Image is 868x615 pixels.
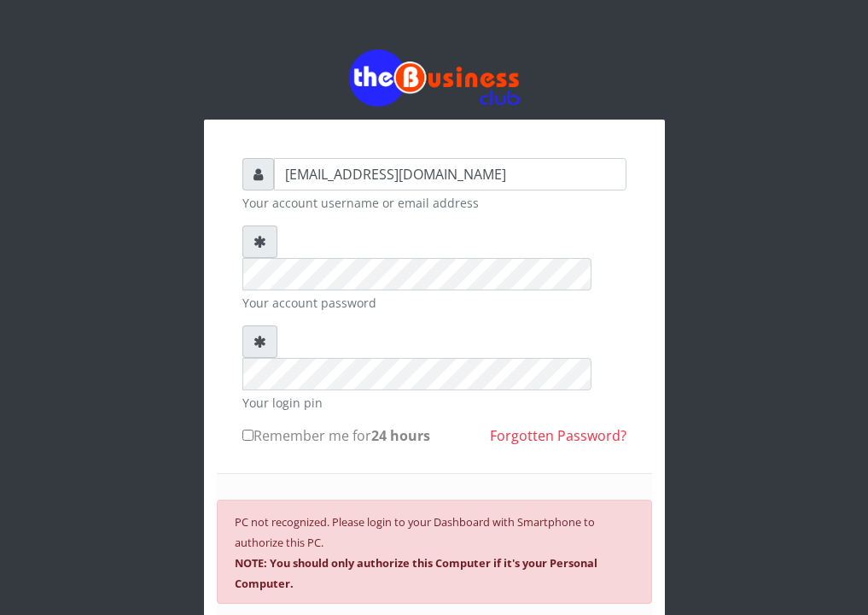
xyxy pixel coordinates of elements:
[242,425,430,446] label: Remember me for
[490,426,626,445] a: Forgotten Password?
[274,158,626,190] input: Username or email address
[242,194,626,212] small: Your account username or email address
[242,430,253,441] input: Remember me for24 hours
[235,555,597,591] b: NOTE: You should only authorize this Computer if it's your Personal Computer.
[242,294,626,312] small: Your account password
[235,514,597,591] small: PC not recognized. Please login to your Dashboard with Smartphone to authorize this PC.
[242,394,626,412] small: Your login pin
[371,426,430,445] b: 24 hours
